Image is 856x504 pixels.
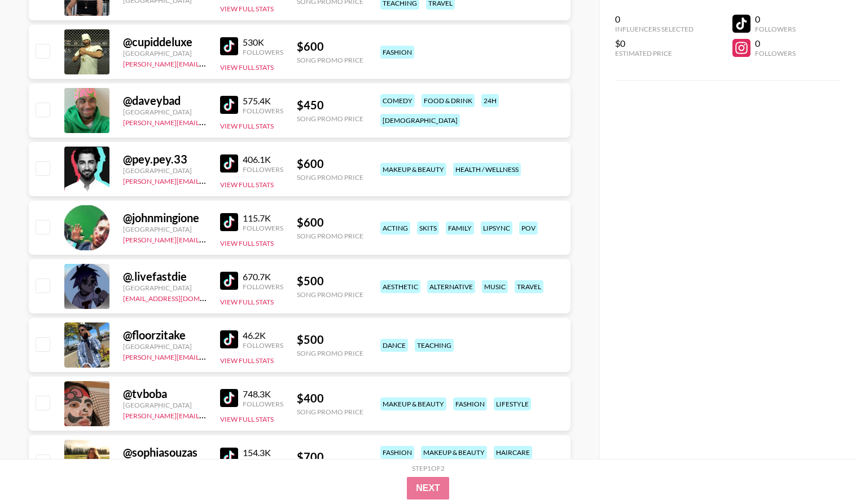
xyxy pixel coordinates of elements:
div: fashion [380,46,414,59]
div: 748.3K [243,388,283,400]
img: TikTok [220,154,238,173]
div: @ tvboba [123,387,207,401]
img: TikTok [220,448,238,466]
div: makeup & beauty [380,397,446,410]
div: 406.1K [243,154,283,165]
div: [GEOGRAPHIC_DATA] [123,166,207,175]
button: View Full Stats [220,356,274,365]
div: Followers [755,25,796,33]
div: $ 600 [297,39,363,54]
div: food & drink [422,94,475,107]
button: View Full Stats [220,122,274,130]
div: Song Promo Price [297,349,363,357]
div: [DEMOGRAPHIC_DATA] [380,114,460,127]
div: $ 500 [297,274,363,288]
div: lifestyle [494,397,531,410]
div: @ pey.pey.33 [123,152,207,166]
div: @ daveybad [123,94,207,108]
div: Followers [243,165,283,174]
button: View Full Stats [220,415,274,423]
img: TikTok [220,272,238,290]
button: View Full Stats [220,298,274,306]
div: Song Promo Price [297,232,363,240]
div: $ 450 [297,98,363,112]
div: [GEOGRAPHIC_DATA] [123,225,207,233]
a: [PERSON_NAME][EMAIL_ADDRESS][DOMAIN_NAME] [123,175,290,185]
div: @ floorzitake [123,328,207,342]
div: haircare [494,446,532,459]
img: TikTok [220,389,238,407]
div: Song Promo Price [297,173,363,182]
div: [GEOGRAPHIC_DATA] [123,49,207,58]
img: TikTok [220,96,238,114]
div: dance [380,339,408,352]
div: Followers [243,107,283,115]
button: View Full Stats [220,180,274,189]
div: $ 600 [297,215,363,229]
div: 670.7K [243,271,283,282]
div: lipsync [481,222,512,235]
div: Song Promo Price [297,56,363,64]
div: [GEOGRAPHIC_DATA] [123,342,207,351]
div: Followers [243,400,283,408]
div: Estimated Price [615,49,693,58]
div: 575.4K [243,95,283,107]
div: alternative [427,280,475,293]
div: 154.3K [243,447,283,458]
div: music [482,280,508,293]
div: family [446,222,474,235]
div: Song Promo Price [297,114,363,123]
div: $0 [615,38,693,49]
div: @ sophiasouzas [123,445,207,459]
div: $ 500 [297,333,363,347]
div: teaching [415,339,454,352]
div: [GEOGRAPHIC_DATA] [123,401,207,409]
button: View Full Stats [220,239,274,247]
a: [PERSON_NAME][EMAIL_ADDRESS][DOMAIN_NAME] [123,233,290,244]
button: Next [407,477,449,499]
div: pov [519,222,538,235]
div: health / wellness [453,163,521,176]
div: 0 [615,14,693,25]
div: Followers [243,458,283,467]
div: 0 [755,38,796,49]
div: Song Promo Price [297,290,363,299]
div: skits [417,222,439,235]
a: [PERSON_NAME][EMAIL_ADDRESS][DOMAIN_NAME] [123,351,290,361]
div: makeup & beauty [380,163,446,176]
button: View Full Stats [220,63,274,72]
div: 46.2K [243,330,283,341]
div: travel [515,280,543,293]
div: 24h [481,94,499,107]
a: [EMAIL_ADDRESS][DOMAIN_NAME] [123,292,236,303]
div: acting [380,222,410,235]
div: $ 400 [297,391,363,405]
div: aesthetic [380,280,420,293]
div: $ 600 [297,157,363,171]
button: View Full Stats [220,5,274,13]
img: TikTok [220,37,238,55]
div: @ johnmingione [123,211,207,225]
div: makeup & beauty [421,446,487,459]
img: TikTok [220,330,238,348]
div: fashion [453,397,487,410]
div: comedy [380,94,415,107]
a: [PERSON_NAME][EMAIL_ADDRESS][DOMAIN_NAME] [123,58,290,68]
div: Followers [243,224,283,232]
div: Song Promo Price [297,408,363,416]
div: fashion [380,446,414,459]
div: Followers [243,282,283,291]
div: 530K [243,37,283,48]
div: @ .livefastdie [123,269,207,284]
div: Influencers Selected [615,25,693,33]
div: Followers [243,48,283,56]
div: @ cupiddeluxe [123,35,207,49]
div: [GEOGRAPHIC_DATA] [123,284,207,292]
div: [GEOGRAPHIC_DATA] [123,108,207,116]
a: [PERSON_NAME][EMAIL_ADDRESS][DOMAIN_NAME] [123,409,290,420]
a: [PERSON_NAME][EMAIL_ADDRESS][DOMAIN_NAME] [123,116,290,127]
div: 0 [755,14,796,25]
div: 115.7K [243,213,283,224]
div: Followers [243,341,283,350]
div: Step 1 of 2 [412,464,445,472]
